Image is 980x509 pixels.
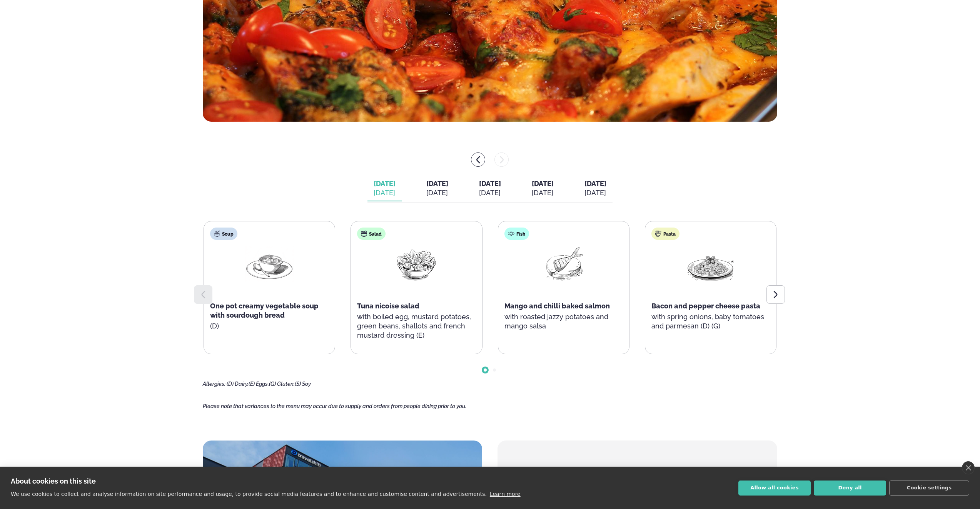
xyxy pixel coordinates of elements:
img: Salad.png [392,246,441,282]
p: with spring onions, baby tomatoes and parmesan (D) (G) [651,312,770,331]
span: [DATE] [479,179,501,188]
span: Please note that variances to the menu may occur due to supply and orders from people dining prio... [203,403,466,409]
div: Soup [210,228,237,240]
span: Mango and chilli baked salmon [504,302,610,310]
img: fish.svg [508,231,514,237]
span: Tuna nicoise salad [357,302,419,310]
span: [DATE] [584,179,606,188]
span: Go to slide 1 [484,368,487,372]
span: [DATE] [374,179,396,188]
div: [DATE] [532,188,554,198]
div: Salad [357,228,386,240]
strong: About cookies on this site [11,477,96,485]
div: [DATE] [374,188,396,198]
span: [DATE] [426,179,448,188]
button: menu-btn-right [494,152,509,167]
img: soup.svg [214,231,220,237]
span: (S) Soy [295,381,311,387]
div: [DATE] [479,188,501,198]
a: Learn more [490,491,521,497]
img: Soup.png [245,246,294,282]
div: [DATE] [426,188,448,198]
button: [DATE] [DATE] [473,176,507,201]
span: (D) Dairy, [227,381,249,387]
p: We use cookies to collect and analyse information on site performance and usage, to provide socia... [11,491,487,497]
button: [DATE] [DATE] [578,176,613,201]
span: (E) Eggs, [249,381,269,387]
img: pasta.svg [655,231,661,237]
div: Pasta [651,228,679,240]
img: Spagetti.png [686,246,735,282]
button: Allow all cookies [738,481,811,496]
p: with boiled egg, mustard potatoes, green beans, shallots and french mustard dressing (E) [357,312,476,340]
div: Fish [504,228,529,240]
span: Allergies: [203,381,225,387]
div: [DATE] [584,188,606,198]
button: [DATE] [DATE] [526,176,560,201]
img: salad.svg [361,231,367,237]
span: (G) Gluten, [269,381,295,387]
button: [DATE] [DATE] [367,176,402,201]
button: menu-btn-left [471,152,485,167]
span: Bacon and pepper cheese pasta [651,302,760,310]
img: Fish.png [539,246,588,282]
button: Deny all [814,481,886,496]
button: Cookie settings [889,481,969,496]
span: [DATE] [532,179,554,188]
button: [DATE] [DATE] [420,176,454,201]
span: One pot creamy vegetable soup with sourdough bread [210,302,319,319]
span: Go to slide 2 [493,368,496,372]
p: with roasted jazzy potatoes and mango salsa [504,312,623,331]
h2: one of our locations [522,465,752,487]
a: close [962,461,975,474]
p: (D) [210,321,329,331]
